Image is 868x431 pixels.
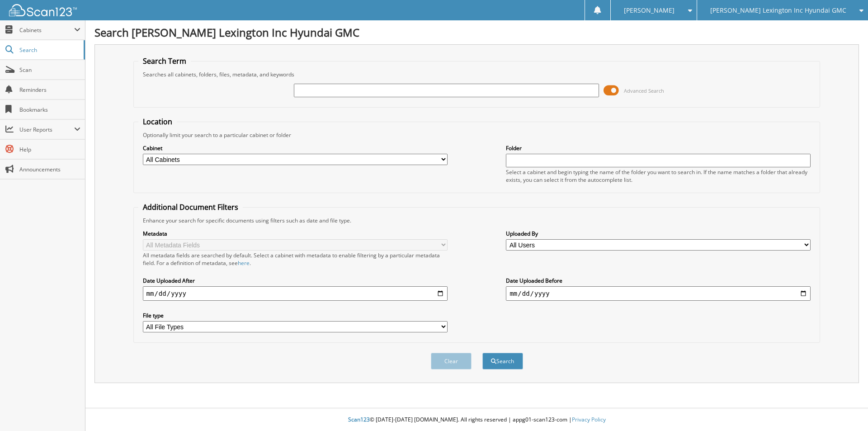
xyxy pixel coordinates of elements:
[138,56,191,66] legend: Search Term
[19,166,80,173] span: Announcements
[431,353,472,369] button: Clear
[19,46,79,54] span: Search
[238,259,250,267] a: here
[85,409,868,431] div: © [DATE]-[DATE] [DOMAIN_NAME]. All rights reserved | appg01-scan123-com |
[506,168,811,184] div: Select a cabinet and begin typing the name of the folder you want to search in. If the name match...
[94,25,859,40] h1: Search [PERSON_NAME] Lexington Inc Hyundai GMC
[506,277,811,284] label: Date Uploaded Before
[19,106,80,114] span: Bookmarks
[572,416,606,423] a: Privacy Policy
[710,8,846,13] span: [PERSON_NAME] Lexington Inc Hyundai GMC
[138,131,816,139] div: Optionally limit your search to a particular cabinet or folder
[138,202,243,212] legend: Additional Document Filters
[19,66,80,74] span: Scan
[138,217,816,224] div: Enhance your search for specific documents using filters such as date and file type.
[143,312,448,319] label: File type
[19,26,74,34] span: Cabinets
[138,117,177,127] legend: Location
[348,416,370,423] span: Scan123
[506,144,811,152] label: Folder
[506,230,811,237] label: Uploaded By
[143,286,448,301] input: start
[19,126,74,133] span: User Reports
[143,251,448,267] div: All metadata fields are searched by default. Select a cabinet with metadata to enable filtering b...
[19,146,80,153] span: Help
[138,71,816,78] div: Searches all cabinets, folders, files, metadata, and keywords
[143,230,448,237] label: Metadata
[506,286,811,301] input: end
[624,87,664,94] span: Advanced Search
[482,353,523,369] button: Search
[624,8,675,13] span: [PERSON_NAME]
[9,4,77,16] img: scan123-logo-white.svg
[143,277,448,284] label: Date Uploaded After
[19,86,80,94] span: Reminders
[143,144,448,152] label: Cabinet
